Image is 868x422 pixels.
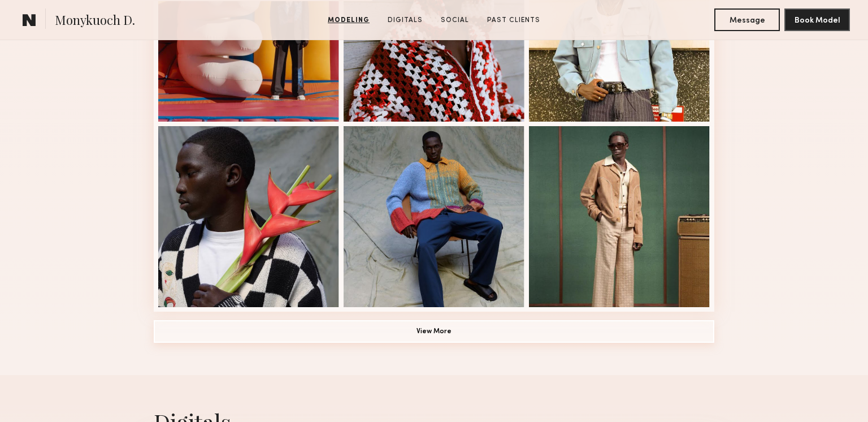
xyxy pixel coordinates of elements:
span: Monykuoch D. [55,11,135,31]
a: Social [436,15,474,25]
a: Modeling [323,15,374,25]
a: Book Model [784,15,850,24]
button: Message [714,8,780,31]
a: Digitals [383,15,427,25]
a: Past Clients [483,15,545,25]
button: View More [154,320,714,343]
button: Book Model [784,8,850,31]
